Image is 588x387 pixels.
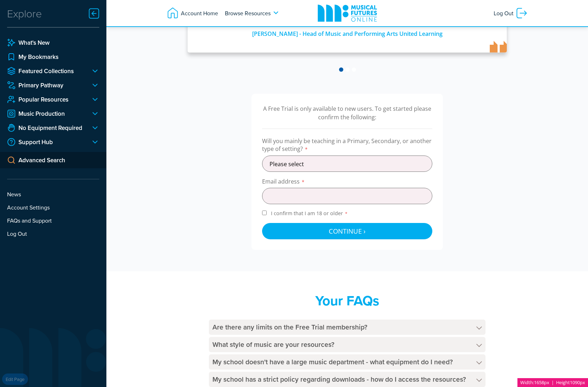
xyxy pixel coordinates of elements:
a: Account Home [163,3,222,23]
a: Browse Resources [221,3,285,23]
a: Music Production [7,109,85,118]
h2: Your FAQs [209,293,486,309]
button: Continue › [262,223,432,239]
p: A Free Trial is only available to new users. To get started please confirm the following: [262,104,432,121]
h4: Are there any limits on the Free Trial membership? [209,320,486,335]
span: Account Home [179,7,218,20]
div: Explore [7,6,42,21]
a: Popular Resources [7,95,85,104]
a: FAQs and Support [7,216,99,225]
span: I confirm that I am 18 or older [270,210,349,217]
a: Log Out [490,3,532,23]
span: 1090 [570,379,580,386]
label: Email address [262,178,432,188]
a: Account Settings [7,203,99,212]
a: News [7,190,99,198]
a: What's New [7,38,99,47]
label: Will you mainly be teaching in a Primary, Secondary, or another type of setting? [262,137,432,156]
h4: What style of music are your resources? [209,337,486,352]
a: My Bookmarks [7,53,99,61]
span: 1658 [534,379,544,386]
span: Log Out [494,7,515,20]
div: [PERSON_NAME] - Head of Music and Performing Arts United Learning [202,26,493,38]
a: Support Hub [7,138,85,146]
input: I confirm that I am 18 or older* [262,211,267,215]
h4: My school doesn't have a large music department - what equipment do I need? [209,354,486,370]
div: Width: px | Height px [517,378,588,387]
a: Log Out [7,229,99,238]
a: Primary Pathway [7,81,85,89]
h4: My school has a strict policy regarding downloads - how do I access the resources? [209,372,486,387]
a: No Equipment Required [7,124,85,132]
span: Continue › [329,227,366,235]
a: Edit Page [2,374,28,385]
span: Browse Resources [225,7,271,20]
a: Featured Collections [7,67,85,75]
